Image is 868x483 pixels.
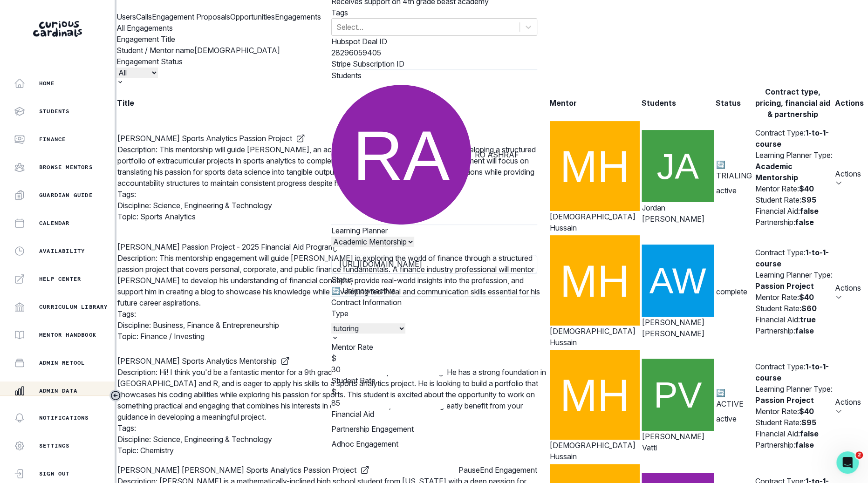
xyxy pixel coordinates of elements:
p: RO ASHRAF [475,149,519,160]
span: active [375,286,396,295]
h3: Learning Planner [331,225,537,236]
iframe: Intercom live chat [836,451,859,474]
h3: Contract Information [331,297,537,308]
button: End Engagement [480,464,537,476]
p: $ [331,353,537,364]
input: Learning planner url [331,255,537,273]
label: Stripe Subscription ID [331,59,404,68]
img: svg [331,85,471,224]
span: 🔄 Unknown [331,286,375,295]
p: Mentor Rate [331,341,537,353]
p: Partnership Engagement [331,423,537,435]
p: Hubspot Deal ID [331,36,537,47]
p: Student Rate [331,375,537,386]
h3: Status [331,274,537,285]
p: Tags [331,7,537,18]
span: 2 [855,451,863,459]
p: $ [331,386,537,397]
button: Pause [458,464,480,476]
p: Financial Aid [331,408,537,420]
p: Type [331,308,537,319]
h3: Students [331,70,537,81]
p: Adhoc Engagement [331,438,537,449]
